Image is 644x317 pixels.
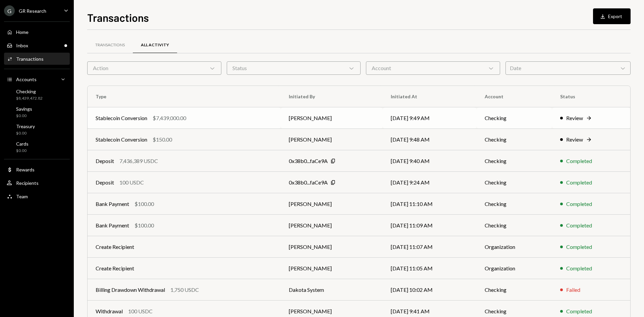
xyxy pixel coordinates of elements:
[119,157,158,165] div: 7,436,389 USDC
[281,215,383,236] td: [PERSON_NAME]
[16,123,35,129] div: Treasury
[19,8,46,14] div: GR Research
[153,114,186,122] div: $7,439,000.00
[128,307,153,315] div: 100 USDC
[135,221,154,229] div: $100.00
[4,177,70,189] a: Recipients
[88,236,281,258] td: Create Recipient
[227,61,361,75] div: Status
[477,193,552,215] td: Checking
[383,129,477,150] td: [DATE] 9:48 AM
[281,193,383,215] td: [PERSON_NAME]
[383,236,477,258] td: [DATE] 11:07 AM
[289,157,328,165] div: 0x38b0...faCe9A
[477,86,552,107] th: Account
[4,5,15,16] div: G
[477,215,552,236] td: Checking
[4,87,70,103] a: Checking$8,439,472.82
[4,121,70,138] a: Treasury$0.00
[4,163,70,175] a: Rewards
[119,178,144,187] div: 100 USDC
[566,286,580,294] div: Failed
[16,43,28,48] div: Inbox
[16,141,29,147] div: Cards
[4,73,70,85] a: Accounts
[95,42,125,48] div: Transactions
[96,136,147,144] div: Stablecoin Conversion
[566,114,583,122] div: Review
[16,56,44,62] div: Transactions
[4,190,70,202] a: Team
[4,26,70,38] a: Home
[96,114,147,122] div: Stablecoin Conversion
[383,193,477,215] td: [DATE] 11:10 AM
[281,279,383,301] td: Dakota System
[383,150,477,172] td: [DATE] 9:40 AM
[16,29,29,35] div: Home
[477,172,552,193] td: Checking
[281,86,383,107] th: Initiated By
[4,104,70,120] a: Savings$0.00
[281,107,383,129] td: [PERSON_NAME]
[87,11,149,24] h1: Transactions
[477,279,552,301] td: Checking
[4,53,70,65] a: Transactions
[383,86,477,107] th: Initiated At
[477,236,552,258] td: Organization
[16,96,43,101] div: $8,439,472.82
[383,258,477,279] td: [DATE] 11:05 AM
[170,286,199,294] div: 1,750 USDC
[281,129,383,150] td: [PERSON_NAME]
[566,157,592,165] div: Completed
[566,221,592,229] div: Completed
[96,221,129,229] div: Bank Payment
[593,8,631,24] button: Export
[281,258,383,279] td: [PERSON_NAME]
[88,86,281,107] th: Type
[88,258,281,279] td: Create Recipient
[566,200,592,208] div: Completed
[477,129,552,150] td: Checking
[16,148,29,154] div: $0.00
[366,61,500,75] div: Account
[566,307,592,315] div: Completed
[289,178,328,187] div: 0x38b0...faCe9A
[153,136,172,144] div: $150.00
[135,200,154,208] div: $100.00
[566,243,592,251] div: Completed
[281,236,383,258] td: [PERSON_NAME]
[16,194,28,199] div: Team
[505,61,631,75] div: Date
[552,86,630,107] th: Status
[133,37,177,54] a: All Activity
[383,215,477,236] td: [DATE] 11:09 AM
[16,180,39,186] div: Recipients
[96,307,123,315] div: Withdrawal
[96,178,114,187] div: Deposit
[566,264,592,272] div: Completed
[566,178,592,187] div: Completed
[87,61,221,75] div: Action
[566,136,583,144] div: Review
[4,139,70,155] a: Cards$0.00
[16,130,35,136] div: $0.00
[96,157,114,165] div: Deposit
[4,39,70,51] a: Inbox
[477,107,552,129] td: Checking
[477,258,552,279] td: Organization
[16,89,43,94] div: Checking
[383,107,477,129] td: [DATE] 9:49 AM
[16,76,37,82] div: Accounts
[16,113,32,119] div: $0.00
[16,167,35,172] div: Rewards
[96,200,129,208] div: Bank Payment
[477,150,552,172] td: Checking
[96,286,165,294] div: Billing Drawdown Withdrawal
[383,279,477,301] td: [DATE] 10:02 AM
[383,172,477,193] td: [DATE] 9:24 AM
[141,42,169,48] div: All Activity
[16,106,32,112] div: Savings
[87,37,133,54] a: Transactions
